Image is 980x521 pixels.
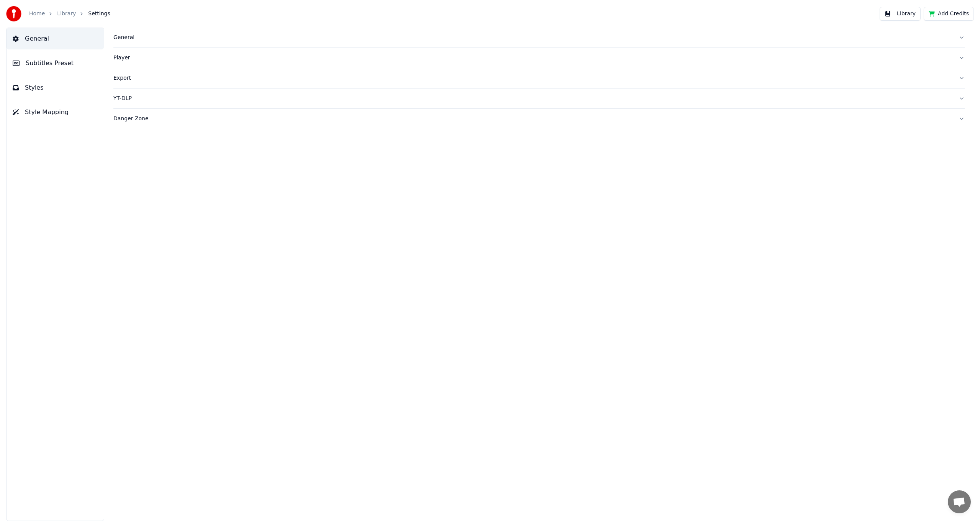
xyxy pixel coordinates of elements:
[7,102,104,123] button: Style Mapping
[113,54,952,62] div: Player
[7,28,104,49] button: General
[113,28,965,48] button: General
[113,68,965,88] button: Export
[113,95,952,102] div: YT-DLP
[113,88,965,108] button: YT-DLP
[113,74,952,82] div: Export
[88,10,110,18] span: Settings
[7,77,104,98] button: Styles
[6,6,21,21] img: youka
[948,490,971,513] div: Open chat
[25,34,49,43] span: General
[113,34,952,41] div: General
[57,10,76,18] a: Library
[7,52,104,74] button: Subtitles Preset
[880,7,921,21] button: Library
[25,108,69,117] span: Style Mapping
[113,109,965,129] button: Danger Zone
[113,115,952,123] div: Danger Zone
[924,7,974,21] button: Add Credits
[29,10,45,18] a: Home
[113,48,965,68] button: Player
[25,83,44,92] span: Styles
[29,10,110,18] nav: breadcrumb
[26,59,74,68] span: Subtitles Preset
